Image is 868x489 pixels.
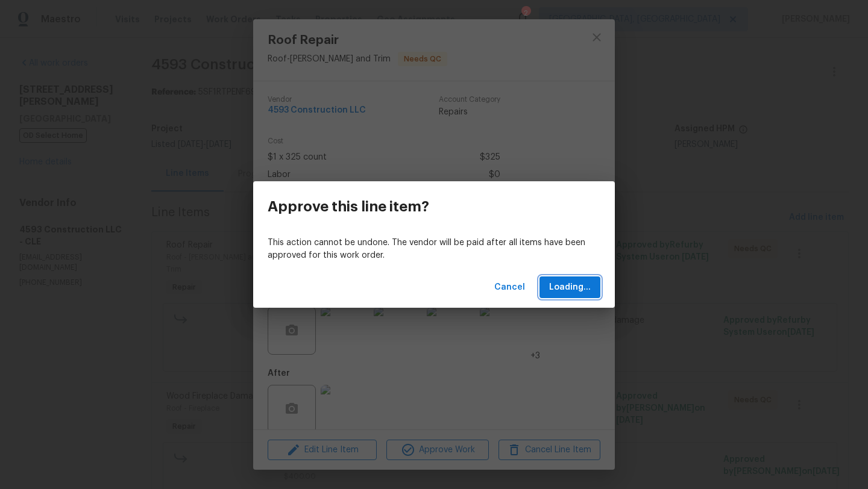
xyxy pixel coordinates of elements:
button: Cancel [489,276,530,299]
h3: Approve this line item? [268,198,429,215]
span: Cancel [494,280,525,295]
button: Loading... [539,276,600,299]
p: This action cannot be undone. The vendor will be paid after all items have been approved for this... [268,237,600,262]
span: Loading... [549,280,591,295]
